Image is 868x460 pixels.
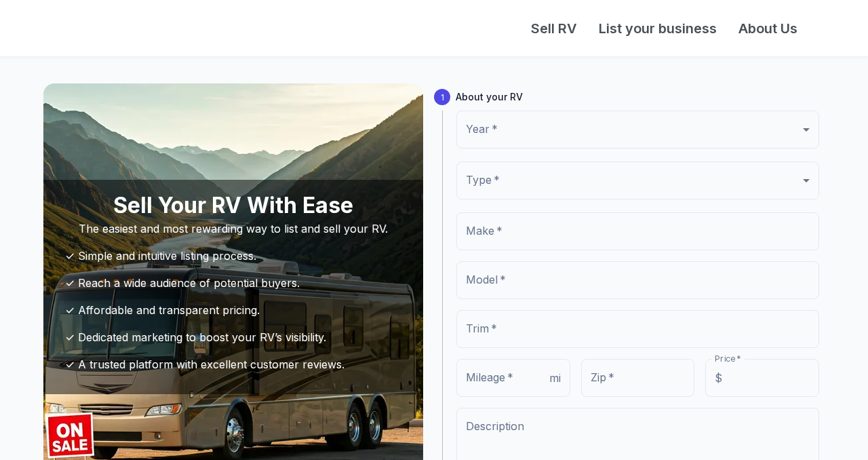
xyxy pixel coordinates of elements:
[54,269,412,296] li: ✓ Reach a wide audience of potential buyers.
[54,351,412,378] li: ✓ A trusted platform with excellent customer reviews.
[715,353,741,364] label: Price
[715,370,722,386] p: $
[549,370,561,386] p: mi
[54,324,412,351] li: ✓ Dedicated marketing to boost your RV’s visibility.
[456,90,825,104] span: About your RV
[54,242,412,269] li: ✓ Simple and intuitive listing process.
[588,18,728,39] a: List your business
[441,92,444,102] text: 1
[520,18,588,39] a: Sell RV
[54,191,412,221] h4: Sell Your RV With Ease
[728,18,808,39] a: About Us
[54,296,412,324] li: ✓ Affordable and transparent pricing.
[54,221,412,237] p: The easiest and most rewarding way to list and sell your RV.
